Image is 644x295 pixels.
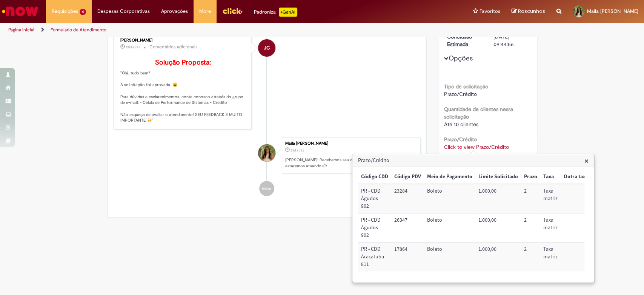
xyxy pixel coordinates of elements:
[285,141,417,146] div: Maila [PERSON_NAME]
[6,23,424,37] ul: Trilhas de página
[279,8,297,17] p: +GenAi
[52,8,78,15] span: Requisições
[561,170,591,184] th: Outra taxa
[126,45,140,49] time: 08/08/2025 15:36:34
[561,213,591,242] td: Outra taxa:
[199,8,211,15] span: More
[475,184,521,213] td: Limite Solicitado: 1.000,00
[391,242,424,271] td: Código PDV: 17864
[80,9,86,15] span: 4
[424,170,475,184] th: Meio de Pagamento
[358,213,391,242] td: Código CDD: PR - CDD Agudos - 902
[113,137,421,173] li: Maila Melissa De Oliveira
[424,213,475,242] td: Meio de Pagamento: Boleto
[358,184,391,213] td: Código CDD: PR - CDD Agudos - 902
[521,170,540,184] th: Prazo
[97,8,150,15] span: Despesas Corporativas
[512,8,545,15] a: Rascunhos
[444,136,477,143] b: Prazo/Crédito
[540,170,561,184] th: Taxa
[475,242,521,271] td: Limite Solicitado: 1.000,00
[587,8,638,14] span: Maila [PERSON_NAME]
[358,242,391,271] td: Código CDD: PR - CDD Aracatuba - 811
[561,242,591,271] td: Outra taxa:
[353,154,594,167] h3: Prazo/Crédito
[475,170,521,184] th: Limite Solicitado
[222,5,243,17] img: click_logo_yellow_360x200.png
[254,8,297,17] div: Padroniza
[540,242,561,271] td: Taxa: Taxa matriz
[424,184,475,213] td: Meio de Pagamento: Boleto
[444,91,477,97] span: Prazo/Crédito
[391,213,424,242] td: Código PDV: 26347
[540,213,561,242] td: Taxa: Taxa matriz
[518,8,545,15] span: Rascunhos
[258,144,275,162] div: Maila Melissa De Oliveira
[584,156,589,166] span: ×
[480,8,500,15] span: Favoritos
[126,45,140,49] span: 20d atrás
[444,144,509,150] a: Click to view Prazo/Crédito
[475,213,521,242] td: Limite Solicitado: 1.000,00
[264,39,270,57] span: JC
[444,121,478,128] span: Até 10 clientes
[161,8,188,15] span: Aprovações
[444,106,513,120] b: Quantidade de clientes nessa solicitação
[352,154,595,283] div: Prazo/Crédito
[391,184,424,213] td: Código PDV: 23284
[155,58,211,67] b: Solução Proposta:
[584,157,589,165] button: Close
[444,83,488,90] b: Tipo de solicitação
[149,44,198,50] small: Comentários adicionais
[391,170,424,184] th: Código PDV
[561,184,591,213] td: Outra taxa:
[424,242,475,271] td: Meio de Pagamento: Boleto
[493,33,529,48] div: [DATE] 09:44:56
[120,38,246,43] div: [PERSON_NAME]
[441,33,488,48] dt: Conclusão Estimada
[521,213,540,242] td: Prazo: 2
[358,170,391,184] th: Código CDD
[521,184,540,213] td: Prazo: 2
[291,148,304,153] time: 07/08/2025 17:44:47
[521,242,540,271] td: Prazo: 2
[540,184,561,213] td: Taxa: Taxa matriz
[285,157,417,169] p: [PERSON_NAME]! Recebemos seu chamado R13372766 e em breve estaremos atuando.
[8,27,34,33] a: Página inicial
[51,27,106,33] a: Formulário de Atendimento
[258,39,275,57] div: Jonas Correia
[291,148,304,153] span: 21d atrás
[1,4,40,19] img: ServiceNow
[120,59,246,124] p: "Olá, tudo bem? A solicitação foi aprovada. 😀 Para dúvidas e esclarecimentos, conte conosco atrav...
